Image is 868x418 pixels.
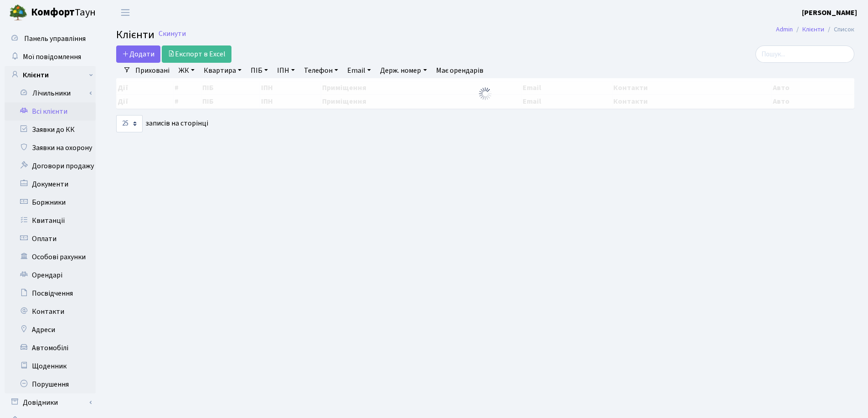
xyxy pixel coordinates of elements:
a: ЖК [175,63,198,78]
li: Список [824,25,854,35]
span: Панель управління [24,34,86,44]
span: Мої повідомлення [23,52,81,62]
a: Має орендарів [432,63,487,78]
a: Орендарі [5,266,96,284]
a: Порушення [5,375,96,393]
a: Клієнти [5,66,96,84]
b: [PERSON_NAME] [802,8,857,18]
a: ІПН [273,63,298,78]
select: записів на сторінці [116,115,143,132]
img: Обробка... [478,86,493,101]
label: записів на сторінці [116,115,208,132]
input: Пошук... [755,45,854,63]
a: Приховані [132,63,173,78]
a: Документи [5,175,96,193]
nav: breadcrumb [762,20,868,39]
a: Admin [776,25,793,34]
a: Щоденник [5,357,96,375]
a: Посвідчення [5,284,96,302]
span: Додати [122,49,154,59]
a: Всі клієнти [5,102,96,121]
a: Квитанції [5,212,96,230]
a: Клієнти [802,25,824,34]
a: Панель управління [5,30,96,48]
a: Держ. номер [376,63,430,78]
a: Телефон [300,63,342,78]
a: Додати [116,45,160,63]
a: Особові рахунки [5,248,96,266]
img: logo.png [9,4,27,22]
a: Контакти [5,302,96,321]
a: ПІБ [247,63,272,78]
a: Лічильники [10,84,96,102]
a: Заявки на охорону [5,139,96,157]
a: Оплати [5,230,96,248]
a: Заявки до КК [5,121,96,139]
a: Довідники [5,393,96,412]
a: Експорт в Excel [162,45,231,63]
a: Адреси [5,321,96,339]
a: [PERSON_NAME] [802,7,857,18]
a: Скинути [159,30,186,38]
a: Договори продажу [5,157,96,175]
a: Мої повідомлення [5,48,96,66]
a: Квартира [200,63,245,78]
a: Email [344,63,375,78]
span: Таун [31,5,96,20]
span: Клієнти [116,27,154,43]
b: Комфорт [31,5,75,20]
button: Переключити навігацію [114,5,137,20]
a: Автомобілі [5,339,96,357]
a: Боржники [5,193,96,212]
